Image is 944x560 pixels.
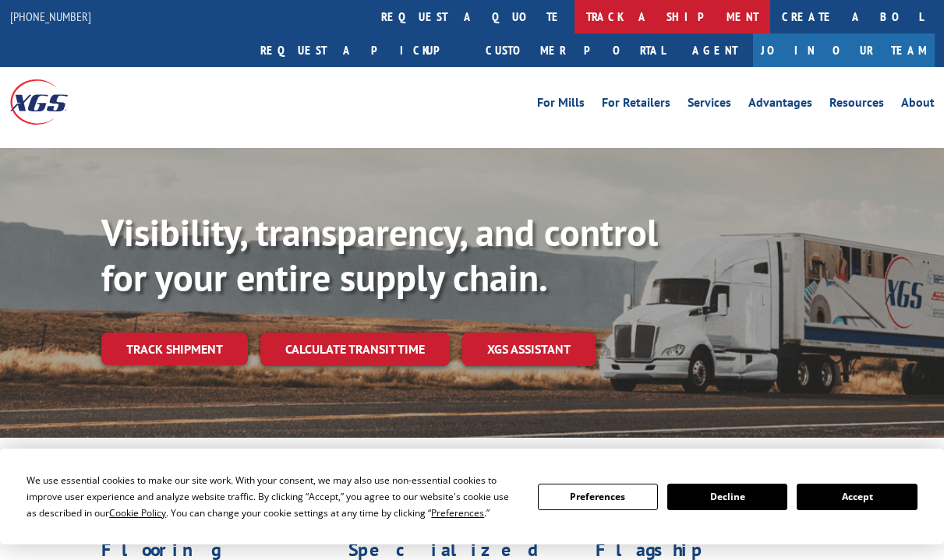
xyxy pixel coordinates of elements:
[109,506,166,519] span: Cookie Policy
[101,333,248,365] a: Track shipment
[537,97,585,114] a: For Mills
[667,484,787,510] button: Decline
[797,484,917,510] button: Accept
[748,97,812,114] a: Advantages
[901,97,935,114] a: About
[249,33,474,67] a: Request a pickup
[431,506,484,519] span: Preferences
[602,97,670,114] a: For Retailers
[462,333,596,366] a: XGS ASSISTANT
[753,33,935,67] a: Join Our Team
[538,484,658,510] button: Preferences
[829,97,884,114] a: Resources
[688,97,731,114] a: Services
[101,208,658,301] b: Visibility, transparency, and control for your entire supply chain.
[677,33,753,67] a: Agent
[10,9,91,24] a: [PHONE_NUMBER]
[474,33,677,67] a: Customer Portal
[260,333,450,366] a: Calculate transit time
[27,472,518,521] div: We use essential cookies to make our site work. With your consent, we may also use non-essential ...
